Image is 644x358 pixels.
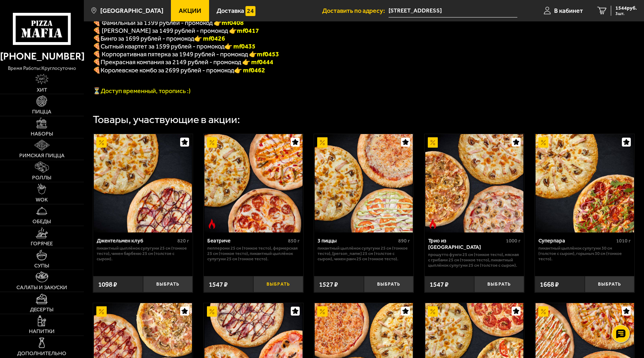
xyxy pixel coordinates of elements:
[234,66,265,74] font: 👉 mf0462
[93,134,193,232] a: АкционныйДжентельмен клуб
[615,11,637,16] span: 3 шт.
[34,263,49,268] span: Супы
[97,246,189,262] p: Пикантный цыплёнок сулугуни 25 см (тонкое тесто), Чикен Барбекю 25 см (толстое с сыром).
[535,134,634,232] a: АкционныйСуперпара
[101,35,194,42] span: Бинго за 1699 рублей - промокод
[31,241,53,246] span: Горячее
[93,58,101,66] font: 🍕
[19,153,65,158] span: Римская пицца
[209,280,228,288] span: 1547 ₽
[364,276,414,292] button: Выбрать
[538,246,631,262] p: Пикантный цыплёнок сулугуни 30 см (толстое с сыром), Горыныч 30 см (тонкое тесто).
[474,276,524,292] button: Выбрать
[428,252,521,268] p: Прошутто Фунги 25 см (тонкое тесто), Мясная с грибами 25 см (тонкое тесто), Пикантный цыплёнок су...
[96,306,106,316] img: Акционный
[389,4,517,17] input: Ваш адрес доставки
[538,137,548,147] img: Акционный
[93,50,279,58] span: 🍕 Корпоративная пятерка за 1949 рублей - промокод 👉
[428,237,504,250] div: Трио из [GEOGRAPHIC_DATA]
[93,19,244,27] span: 🍕 Фамильный за 1399 рублей - промокод 👉
[540,280,559,288] span: 1668 ₽
[430,280,448,288] span: 1547 ₽
[222,19,244,27] b: mf0408
[245,6,255,16] img: 15daf4d41897b9f0e9f617042186c801.svg
[177,238,189,244] span: 820 г
[317,137,327,147] img: Акционный
[207,137,217,147] img: Акционный
[16,285,67,290] span: Салаты и закуски
[37,87,47,93] span: Хит
[93,27,259,35] span: 🍕 [PERSON_NAME] за 1499 рублей - промокод 👉
[97,237,176,244] div: Джентельмен клуб
[253,276,303,292] button: Выбрать
[101,58,242,66] span: Прекрасная компания за 2149 рублей - промокод
[100,7,163,14] span: [GEOGRAPHIC_DATA]
[207,306,217,316] img: Акционный
[318,246,410,262] p: Пикантный цыплёнок сулугуни 25 см (тонкое тесто), [PERSON_NAME] 25 см (толстое с сыром), Чикен Ра...
[536,134,634,232] img: Суперпара
[224,42,255,50] b: 👉 mf0435
[179,7,201,14] span: Акции
[322,7,389,14] span: Доставить по адресу:
[93,35,101,42] b: 🍕
[32,219,51,224] span: Обеды
[428,137,438,147] img: Акционный
[31,131,53,137] span: Наборы
[615,6,637,11] span: 1544 руб.
[101,66,234,74] span: Королевское комбо за 2699 рублей - промокод
[398,238,410,244] span: 890 г
[428,306,438,316] img: Акционный
[101,42,224,50] span: Сытный квартет за 1599 рублей - промокод
[506,238,521,244] span: 1000 г
[538,237,614,244] div: Суперпара
[93,42,101,50] b: 🍕
[585,276,635,292] button: Выбрать
[554,7,583,14] span: В кабинет
[315,134,413,232] img: 3 пиццы
[17,351,66,356] span: Дополнительно
[317,306,327,316] img: Акционный
[616,238,631,244] span: 1010 г
[319,280,338,288] span: 1527 ₽
[30,307,54,312] span: Десерты
[93,87,191,95] span: ⏳Доступ временный, торопись :)
[207,237,286,244] div: Беатриче
[96,137,106,147] img: Акционный
[217,7,244,14] span: Доставка
[29,329,55,334] span: Напитки
[207,219,217,229] img: Острое блюдо
[242,58,273,66] font: 👉 mf0444
[428,219,438,229] img: Острое блюдо
[204,134,303,232] a: АкционныйОстрое блюдоБеатриче
[32,175,51,180] span: Роллы
[257,50,279,58] b: mf0453
[538,306,548,316] img: Акционный
[425,134,524,232] a: АкционныйОстрое блюдоТрио из Рио
[237,27,259,35] b: mf0417
[93,66,101,74] font: 🍕
[36,197,48,203] span: WOK
[318,237,396,244] div: 3 пиццы
[314,134,414,232] a: Акционный3 пиццы
[207,246,300,262] p: Пепперони 25 см (тонкое тесто), Фермерская 25 см (тонкое тесто), Пикантный цыплёнок сулугуни 25 с...
[204,134,303,232] img: Беатриче
[93,114,240,125] div: Товары, участвующие в акции:
[194,35,225,42] b: 👉 mf0426
[94,134,192,232] img: Джентельмен клуб
[98,280,117,288] span: 1098 ₽
[143,276,193,292] button: Выбрать
[32,109,51,114] span: Пицца
[425,134,523,232] img: Трио из Рио
[288,238,300,244] span: 850 г
[389,4,517,17] span: территория Горелово, Школьная улица, 43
